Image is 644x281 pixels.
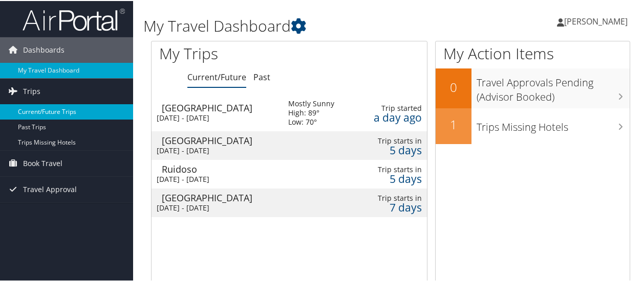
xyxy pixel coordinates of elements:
[436,107,630,143] a: 1Trips Missing Hotels
[436,42,630,63] h1: My Action Items
[288,116,334,126] div: Low: 70°
[162,192,278,201] div: [GEOGRAPHIC_DATA]
[564,15,628,26] span: [PERSON_NAME]
[23,150,62,175] span: Book Travel
[365,103,422,112] div: Trip started
[157,202,273,212] div: [DATE] - [DATE]
[157,112,273,122] div: [DATE] - [DATE]
[162,163,278,173] div: Ruidoso
[365,164,422,173] div: Trip starts in
[157,145,273,154] div: [DATE] - [DATE]
[157,174,273,183] div: [DATE] - [DATE]
[365,135,422,145] div: Trip starts in
[557,5,638,36] a: [PERSON_NAME]
[23,7,125,31] img: airportal-logo.png
[143,14,473,36] h1: My Travel Dashboard
[365,193,422,202] div: Trip starts in
[23,78,40,103] span: Trips
[187,71,246,82] a: Current/Future
[365,112,422,121] div: a day ago
[288,107,334,116] div: High: 89°
[162,135,278,144] div: [GEOGRAPHIC_DATA]
[162,102,278,111] div: [GEOGRAPHIC_DATA]
[365,173,422,182] div: 5 days
[436,78,471,95] h2: 0
[436,115,471,132] h2: 1
[23,36,65,62] span: Dashboards
[436,67,630,107] a: 0Travel Approvals Pending (Advisor Booked)
[365,202,422,211] div: 7 days
[365,145,422,154] div: 5 days
[288,98,334,107] div: Mostly Sunny
[477,114,630,133] h3: Trips Missing Hotels
[477,69,630,103] h3: Travel Approvals Pending (Advisor Booked)
[23,176,77,201] span: Travel Approval
[253,71,270,82] a: Past
[159,42,305,63] h1: My Trips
